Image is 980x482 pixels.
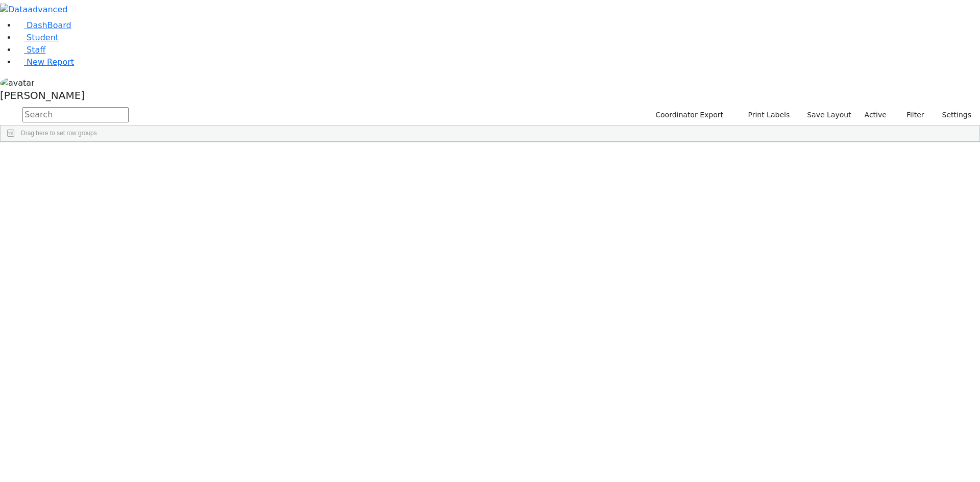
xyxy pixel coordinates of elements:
[860,107,891,123] label: Active
[21,130,97,137] span: Drag here to set row groups
[27,20,71,30] span: DashBoard
[736,107,794,123] button: Print Labels
[929,107,976,123] button: Settings
[16,33,59,42] a: Student
[22,107,129,122] input: Search
[27,57,74,67] span: New Report
[802,107,855,123] button: Save Layout
[893,107,929,123] button: Filter
[16,45,45,55] a: Staff
[27,45,45,55] span: Staff
[649,107,728,123] button: Coordinator Export
[16,20,71,30] a: DashBoard
[16,57,74,67] a: New Report
[27,33,59,42] span: Student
